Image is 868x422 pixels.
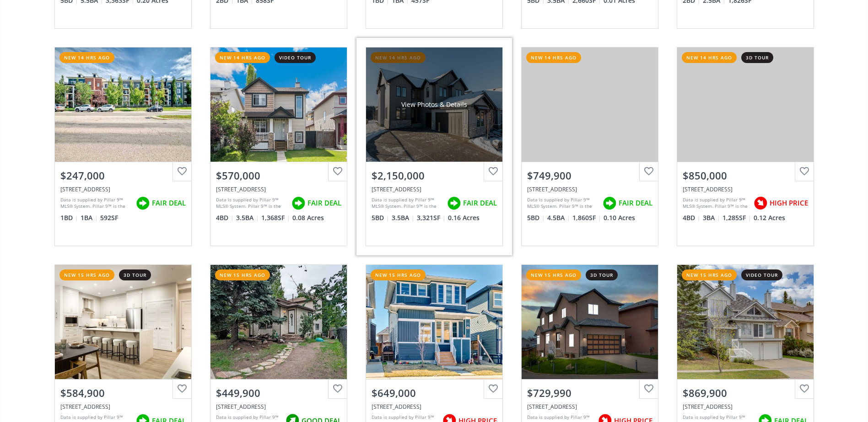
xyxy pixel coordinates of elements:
div: Data is supplied by Pillar 9™ MLS® System. Pillar 9™ is the owner of the copyright in its MLS® Sy... [60,196,131,210]
span: 0.16 Acres [448,213,480,222]
span: 1,285 SF [722,213,751,222]
div: $749,900 [527,169,652,183]
img: rating icon [289,194,307,212]
div: View Photos & Details [401,100,467,109]
span: 3,321 SF [417,213,446,222]
span: 5 BD [527,213,545,222]
a: new 14 hrs agoView Photos & Details$2,150,000[STREET_ADDRESS]Data is supplied by Pillar 9™ MLS® S... [356,38,512,255]
span: 0.08 Acres [292,213,324,222]
div: 164 Hawksbrow Drive NW, Calgary, AB T3G 3E2 [683,403,808,411]
div: $247,000 [60,169,186,183]
a: new 14 hrs ago$749,900[STREET_ADDRESS]Data is supplied by Pillar 9™ MLS® System. Pillar 9™ is the... [512,38,668,255]
div: 53 Redstone Villas NE, Calgary, AB T3N0M4 [372,403,497,411]
span: 3.5 BA [392,213,415,222]
div: $850,000 [683,169,808,183]
img: rating icon [134,194,152,212]
img: rating icon [445,194,463,212]
a: new 14 hrs ago3d tour$850,000[STREET_ADDRESS]Data is supplied by Pillar 9™ MLS® System. Pillar 9™... [668,38,823,255]
a: new 14 hrs agovideo tour$570,000[STREET_ADDRESS]Data is supplied by Pillar 9™ MLS® System. Pillar... [201,38,356,255]
span: 4 BD [216,213,234,222]
div: $584,900 [60,386,186,400]
span: 592 SF [100,213,118,222]
span: 1,860 SF [572,213,601,222]
span: FAIR DEAL [463,198,497,208]
span: HIGH PRICE [770,198,808,208]
div: Data is supplied by Pillar 9™ MLS® System. Pillar 9™ is the owner of the copyright in its MLS® Sy... [216,196,287,210]
div: 176 Eversyde Circle SW, Calgary, AB T2Y 4T4 [216,185,341,193]
div: 259 Deerview Drive SE, Calgary, AB T2J 6W7 [216,403,341,411]
img: rating icon [751,194,770,212]
span: 1 BD [60,213,78,222]
div: 755 Copperpond Boulevard SE #6315, Calgary, AB T2Z4R2 [60,185,186,193]
span: FAIR DEAL [152,198,186,208]
span: FAIR DEAL [307,198,341,208]
span: 0.12 Acres [754,213,785,222]
span: 0.10 Acres [604,213,635,222]
div: 197 Tarawood Place NE, Calgary, AB T3J 5B4 [527,403,652,411]
a: new 14 hrs ago$247,000[STREET_ADDRESS]Data is supplied by Pillar 9™ MLS® System. Pillar 9™ is the... [45,38,201,255]
span: 1 BA [81,213,98,222]
div: $729,990 [527,386,652,400]
img: rating icon [600,194,619,212]
span: 3 BA [703,213,720,222]
div: $649,000 [372,386,497,400]
div: 229 Rowmont Drive NW, Calgary, AB T3L 0J3 [372,185,497,193]
span: 5 BD [372,213,389,222]
span: FAIR DEAL [619,198,652,208]
div: $869,900 [683,386,808,400]
div: $2,150,000 [372,169,497,183]
div: Data is supplied by Pillar 9™ MLS® System. Pillar 9™ is the owner of the copyright in its MLS® Sy... [372,196,442,210]
div: 2117 81 Street SW #2113, Calgary, AB T3H 6H5 [60,403,186,411]
div: Data is supplied by Pillar 9™ MLS® System. Pillar 9™ is the owner of the copyright in its MLS® Sy... [683,196,749,210]
span: 4.5 BA [547,213,570,222]
span: 4 BD [683,213,701,222]
div: $570,000 [216,169,341,183]
div: Data is supplied by Pillar 9™ MLS® System. Pillar 9™ is the owner of the copyright in its MLS® Sy... [527,196,598,210]
span: 3.5 BA [236,213,259,222]
span: 1,368 SF [261,213,290,222]
div: 140 Coventry Green NE, Calgary, AB T3K 4L5 [527,185,652,193]
div: $449,900 [216,386,341,400]
div: 119 Silver Brook Road NW, Calgary, AB T3B 3H9 [683,185,808,193]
